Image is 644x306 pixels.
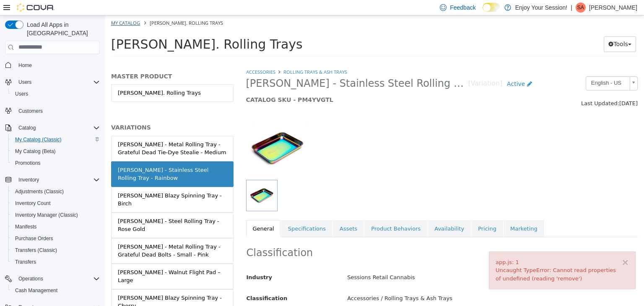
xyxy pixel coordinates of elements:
span: Home [18,62,32,69]
a: My Catalog [6,4,35,10]
span: Feedback [450,3,475,12]
div: Sabir Ali [576,3,586,13]
span: My Catalog (Beta) [12,146,100,156]
a: Users [12,89,31,99]
span: Cash Management [12,285,100,296]
div: [PERSON_NAME] - Walnut Flight Pad – Large [13,253,122,269]
span: Users [12,89,100,99]
button: Inventory [15,175,42,185]
span: Transfers (Classic) [12,245,100,255]
button: My Catalog (Beta) [8,145,103,157]
span: Home [15,60,100,70]
button: Inventory Count [8,197,103,209]
span: Classification [142,280,183,286]
div: app.js: 1 Uncaught TypeError: Cannot read properties of undefined (reading 'remove') [391,243,524,267]
span: Last Updated: [476,85,514,91]
a: Inventory Manager (Classic) [12,210,81,220]
a: General [141,205,176,222]
a: Inventory Count [12,198,54,208]
input: Dark Mode [483,3,500,12]
button: Customers [2,105,103,117]
button: Purchase Orders [8,233,103,244]
span: [PERSON_NAME] - Stainless Steel Rolling Tray - Rainbow [141,62,364,75]
span: Manifests [15,223,36,230]
div: [PERSON_NAME] - Metal Rolling Tray - Grateful Dead Bolts - Small - Pink [13,227,122,244]
span: Cash Management [15,287,57,294]
p: Enjoy Your Session! [515,3,568,13]
a: Purchase Orders [12,233,57,244]
div: Sessions Retail Cannabis [236,255,539,270]
a: Rolling Trays & Ash Trays [179,53,242,60]
span: Transfers (Classic) [15,247,57,254]
span: Users [18,79,31,86]
a: Adjustments (Classic) [12,187,67,197]
span: Operations [15,274,100,284]
span: [PERSON_NAME]. Rolling Trays [45,4,118,10]
div: [PERSON_NAME] - Stainless Steel Rolling Tray - Rainbow [13,150,122,167]
a: Transfers [12,257,39,267]
a: Cash Management [12,285,61,296]
div: [PERSON_NAME] Blazy Spinning Tray - Birch [13,176,122,192]
button: Manifests [8,221,103,233]
span: Inventory [15,175,100,185]
a: Pricing [366,205,398,222]
a: [PERSON_NAME]. Rolling Trays [6,69,129,86]
span: Transfers [15,259,36,265]
a: Specifications [177,205,228,222]
span: Dark Mode [483,12,483,12]
span: Transfers [12,257,100,267]
button: × [517,243,524,252]
span: Catalog [15,123,100,133]
h2: Classification [142,231,533,244]
span: Manifests [12,222,100,232]
div: Accessories / Rolling Trays & Ash Trays [236,276,539,290]
span: Promotions [15,160,41,166]
a: Transfers (Classic) [12,245,60,255]
span: Users [15,77,100,87]
span: Inventory Count [12,198,100,208]
span: SA [577,3,584,13]
div: [PERSON_NAME] - Metal Rolling Tray - Grateful Dead Tie-Dye Stealie - Medium [13,125,122,141]
span: Load All Apps in [GEOGRAPHIC_DATA] [23,21,100,37]
a: Promotions [12,158,44,168]
span: Inventory Manager (Classic) [15,212,78,218]
span: Operations [18,275,43,282]
a: Home [15,60,35,70]
img: 150 [141,101,204,164]
span: Purchase Orders [12,233,100,244]
span: Users [15,91,28,97]
span: Industry [142,259,168,265]
span: Inventory Count [15,200,51,207]
span: English - US [481,61,522,74]
button: Transfers [8,256,103,268]
span: My Catalog (Beta) [15,148,56,155]
button: Users [15,77,35,87]
button: Inventory [2,174,103,186]
a: Product Behaviors [260,205,322,222]
button: Transfers (Classic) [8,244,103,256]
span: Inventory Manager (Classic) [12,210,100,220]
span: Customers [15,106,100,116]
p: [PERSON_NAME] [589,3,637,13]
h5: CATALOG SKU - PM4YVGTL [141,80,432,88]
h5: MASTER PRODUCT [6,57,129,65]
button: Catalog [2,122,103,134]
span: Purchase Orders [15,235,53,242]
button: Users [2,76,103,88]
button: Catalog [15,123,39,133]
a: Assets [228,205,259,222]
a: My Catalog (Classic) [12,135,65,145]
small: [Variation] [364,65,397,72]
span: Catalog [18,124,36,131]
h5: VARIATIONS [6,108,129,116]
img: Cova [17,3,55,12]
span: [PERSON_NAME]. Rolling Trays [6,21,198,36]
span: My Catalog (Classic) [12,135,100,145]
button: Cash Management [8,285,103,296]
span: Active [402,65,420,72]
button: Operations [2,273,103,285]
button: Adjustments (Classic) [8,186,103,197]
button: Users [8,88,103,100]
a: My Catalog (Beta) [12,146,59,156]
span: Promotions [12,158,100,168]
